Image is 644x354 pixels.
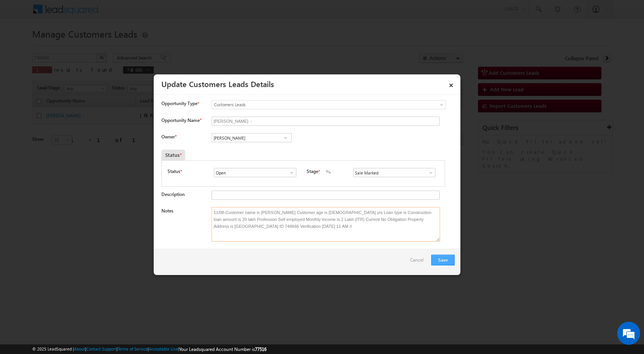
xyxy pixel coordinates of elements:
[168,168,180,175] label: Status
[161,78,274,89] a: Update Customers Leads Details
[74,346,85,351] a: About
[161,208,173,214] label: Notes
[40,40,129,50] div: Chat with us now
[255,346,266,352] span: 77516
[410,255,427,269] a: Cancel
[285,169,294,176] a: Show All Items
[214,168,296,177] input: Type to Search
[307,168,318,175] label: Stage
[149,346,178,351] a: Acceptable Use
[10,71,140,230] textarea: Type your message and hit 'Enter'
[86,346,117,351] a: Contact Support
[118,346,148,351] a: Terms of Service
[161,191,185,197] label: Description
[179,346,266,352] span: Your Leadsquared Account Number is
[161,134,176,140] label: Owner
[353,168,435,177] input: Type to Search
[424,169,434,176] a: Show All Items
[431,255,455,265] button: Save
[161,150,185,160] div: Status
[126,4,144,22] div: Minimize live chat window
[104,236,139,247] em: Start Chat
[281,134,290,142] a: Show All Items
[212,101,414,108] span: Customers Leads
[13,40,32,50] img: d_60004797649_company_0_60004797649
[32,346,266,353] span: © 2025 LeadSquared | | | | |
[212,133,292,142] input: Type to Search
[161,100,197,107] span: Opportunity Type
[161,117,201,123] label: Opportunity Name
[212,100,446,109] a: Customers Leads
[445,77,458,91] a: ×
